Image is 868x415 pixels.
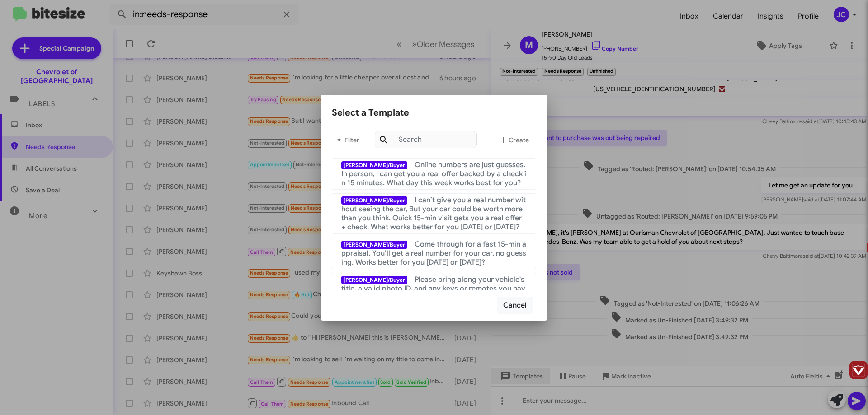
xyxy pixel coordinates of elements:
[341,240,526,267] span: Come through for a fast 15-min appraisal. You’ll get a real number for your car, no guessing. Wor...
[497,297,533,314] button: Cancel
[341,275,525,311] span: Please bring along your vehicle's title, a valid photo ID, and any keys or remotes you have. If t...
[341,276,407,284] span: [PERSON_NAME]/Buyer
[332,129,361,151] button: Filter
[375,131,477,148] input: Search
[498,132,529,148] span: Create
[341,161,407,169] span: [PERSON_NAME]/Buyer
[332,132,361,148] span: Filter
[332,106,536,120] div: Select a Template
[491,129,536,151] button: Create
[341,160,526,187] span: Online numbers are just guesses. In person, I can get you a real offer backed by a check in 15 mi...
[341,196,407,205] span: [PERSON_NAME]/Buyer
[341,196,526,232] span: I can’t give you a real number without seeing the car, But your car could be worth more than you ...
[341,241,407,249] span: [PERSON_NAME]/Buyer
